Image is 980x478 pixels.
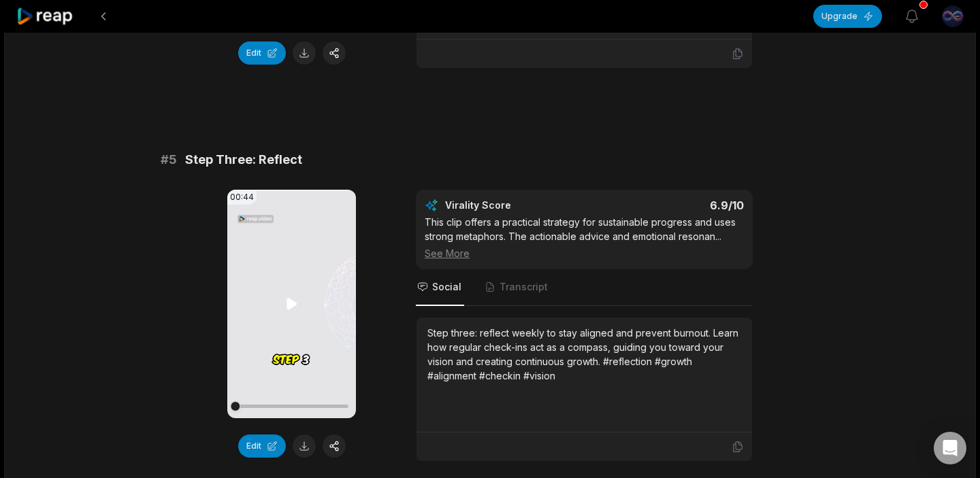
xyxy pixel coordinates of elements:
[227,190,356,418] video: Your browser does not support mp4 format.
[425,215,744,260] div: This clip offers a practical strategy for sustainable progress and uses strong metaphors. The act...
[238,434,286,458] button: Edit
[934,432,966,464] div: Open Intercom Messenger
[500,280,548,294] span: Transcript
[161,150,177,169] span: # 5
[432,280,461,294] span: Social
[425,246,744,260] div: See More
[427,326,741,383] div: Step three: reflect weekly to stay aligned and prevent burnout. Learn how regular check-ins act a...
[813,5,882,28] button: Upgrade
[416,269,753,306] nav: Tabs
[445,199,591,212] div: Virality Score
[185,150,302,169] span: Step Three: Reflect
[598,199,745,212] div: 6.9 /10
[238,41,286,65] button: Edit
